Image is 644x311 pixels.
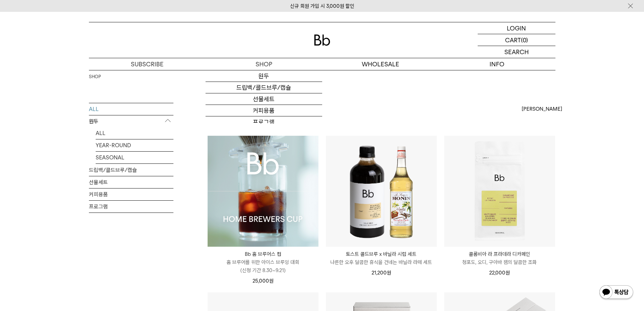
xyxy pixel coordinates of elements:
[290,3,354,9] a: 신규 회원 가입 시 3,000원 할인
[208,136,318,247] img: 1000001223_add2_021.jpg
[505,270,510,276] span: 원
[89,176,173,188] a: 선물세트
[89,103,173,115] a: ALL
[89,164,173,176] a: 드립백/콜드브루/캡슐
[505,34,521,46] p: CART
[322,58,439,70] p: WHOLESALE
[521,34,528,46] p: (0)
[208,136,318,247] a: Bb 홈 브루어스 컵
[89,188,173,200] a: 커피용품
[89,58,206,70] a: SUBSCRIBE
[507,22,526,34] p: LOGIN
[96,139,173,151] a: YEAR-ROUND
[444,258,555,266] p: 청포도, 오디, 구아바 잼의 달콤한 조화
[206,116,322,128] a: 프로그램
[439,58,555,70] p: INFO
[504,46,529,58] p: SEARCH
[599,285,634,301] img: 카카오톡 채널 1:1 채팅 버튼
[489,270,510,276] span: 22,000
[444,250,555,266] a: 콜롬비아 라 프라데라 디카페인 청포도, 오디, 구아바 잼의 달콤한 조화
[208,258,318,274] p: 홈 브루어를 위한 아이스 브루잉 대회 (신청 기간 8.30~9.21)
[326,258,437,266] p: 나른한 오후 달콤한 휴식을 건네는 바닐라 라떼 세트
[269,278,273,284] span: 원
[478,22,555,34] a: LOGIN
[89,73,101,80] a: SHOP
[372,270,391,276] span: 21,200
[522,105,562,113] span: [PERSON_NAME]
[96,152,173,163] a: SEASONAL
[253,278,273,284] span: 25,000
[206,82,322,93] a: 드립백/콜드브루/캡슐
[89,201,173,213] a: 프로그램
[326,250,437,266] a: 토스트 콜드브루 x 바닐라 시럽 세트 나른한 오후 달콤한 휴식을 건네는 바닐라 라떼 세트
[206,93,322,105] a: 선물세트
[208,250,318,258] p: Bb 홈 브루어스 컵
[206,58,322,70] a: SHOP
[96,127,173,139] a: ALL
[206,105,322,116] a: 커피용품
[444,136,555,247] img: 콜롬비아 라 프라데라 디카페인
[387,270,391,276] span: 원
[478,34,555,46] a: CART (0)
[208,250,318,274] a: Bb 홈 브루어스 컵 홈 브루어를 위한 아이스 브루잉 대회(신청 기간 8.30~9.21)
[89,115,173,128] p: 원두
[444,250,555,258] p: 콜롬비아 라 프라데라 디카페인
[326,250,437,258] p: 토스트 콜드브루 x 바닐라 시럽 세트
[326,136,437,247] img: 토스트 콜드브루 x 바닐라 시럽 세트
[206,70,322,82] a: 원두
[314,35,330,46] img: 로고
